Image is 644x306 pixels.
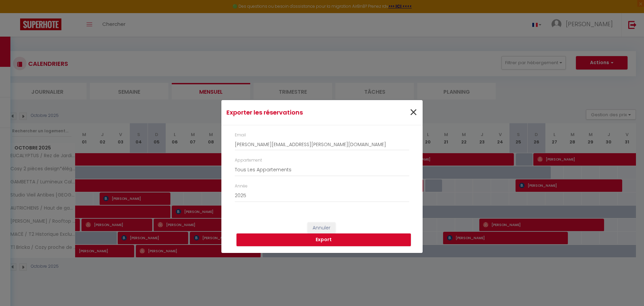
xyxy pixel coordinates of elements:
[409,105,418,120] button: Close
[409,102,418,123] span: ×
[308,222,335,234] button: Annuler
[236,233,411,246] button: Export
[235,157,262,164] label: Appartement
[235,132,246,138] label: Email
[226,108,351,117] h4: Exporter les réservations
[235,183,248,189] label: Année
